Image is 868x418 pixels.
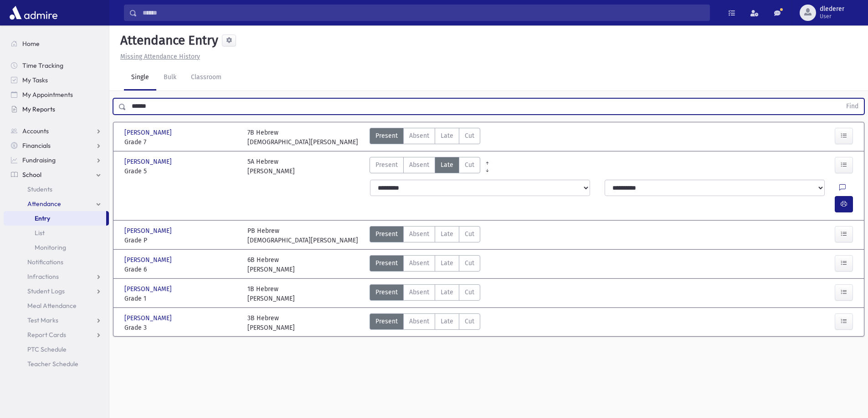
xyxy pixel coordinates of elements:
div: 6B Hebrew [PERSON_NAME] [247,255,295,274]
u: Missing Attendance History [120,53,200,60]
a: Monitoring [4,240,109,255]
span: Absent [409,160,429,170]
a: Meal Attendance [4,298,109,313]
span: [PERSON_NAME] [124,284,174,294]
span: My Appointments [22,91,73,99]
a: Bulk [156,65,184,91]
span: Cut [465,287,474,297]
div: AttTypes [370,157,480,176]
span: Absent [409,317,429,326]
span: Present [375,160,398,170]
span: PTC Schedule [27,345,67,353]
span: Cut [465,229,474,239]
span: Present [375,131,398,141]
div: AttTypes [370,128,480,147]
span: Fundraising [22,156,56,164]
span: Absent [409,229,429,239]
a: Teacher Schedule [4,357,109,371]
span: Monitoring [35,243,66,252]
span: Grade 5 [124,166,238,176]
span: Meal Attendance [27,302,77,310]
span: [PERSON_NAME] [124,255,174,265]
span: [PERSON_NAME] [124,157,174,166]
div: 5A Hebrew [PERSON_NAME] [247,157,295,176]
a: My Tasks [4,73,109,87]
a: Infractions [4,269,109,284]
a: My Appointments [4,87,109,102]
span: Time Tracking [22,61,63,70]
span: Report Cards [27,331,66,339]
span: Absent [409,287,429,297]
a: Missing Attendance History [117,53,200,60]
span: [PERSON_NAME] [124,226,174,236]
a: Students [4,182,109,196]
a: Classroom [184,65,229,91]
span: User [820,13,844,20]
a: Financials [4,138,109,153]
div: AttTypes [370,226,480,245]
span: Cut [465,258,474,268]
span: Infractions [27,272,59,281]
span: Grade 1 [124,294,238,303]
span: Late [441,229,453,239]
span: Grade P [124,236,238,245]
span: School [22,171,41,179]
a: Fundraising [4,153,109,167]
span: Absent [409,258,429,268]
span: Present [375,287,398,297]
span: Late [441,287,453,297]
a: Time Tracking [4,58,109,73]
span: [PERSON_NAME] [124,128,174,137]
span: My Tasks [22,76,48,84]
div: AttTypes [370,255,480,274]
span: Students [27,185,52,193]
a: Notifications [4,255,109,269]
a: Home [4,36,109,51]
div: AttTypes [370,284,480,303]
a: Accounts [4,124,109,138]
span: Notifications [27,258,63,266]
div: PB Hebrew [DEMOGRAPHIC_DATA][PERSON_NAME] [247,226,358,245]
span: Grade 7 [124,137,238,147]
span: Present [375,317,398,326]
a: Attendance [4,196,109,211]
span: Cut [465,160,474,170]
span: Financials [22,141,51,150]
a: Test Marks [4,313,109,327]
img: AdmirePro [7,4,60,22]
span: Late [441,258,453,268]
div: 7B Hebrew [DEMOGRAPHIC_DATA][PERSON_NAME] [247,128,358,147]
span: Grade 6 [124,265,238,274]
a: Entry [4,211,106,226]
span: Accounts [22,127,49,135]
h5: Attendance Entry [117,33,218,48]
span: Late [441,317,453,326]
span: Student Logs [27,287,65,295]
span: Present [375,229,398,239]
span: Cut [465,317,474,326]
span: Late [441,160,453,170]
span: Present [375,258,398,268]
span: Cut [465,131,474,141]
a: Report Cards [4,327,109,342]
a: Single [124,65,156,91]
div: AttTypes [370,313,480,332]
span: Grade 3 [124,323,238,332]
span: dlederer [820,5,844,13]
a: My Reports [4,102,109,116]
span: [PERSON_NAME] [124,313,174,323]
span: Teacher Schedule [27,360,78,368]
span: List [35,229,45,237]
a: Student Logs [4,284,109,298]
span: My Reports [22,105,55,113]
a: PTC Schedule [4,342,109,357]
span: Entry [35,214,50,222]
span: Late [441,131,453,141]
span: Home [22,40,40,48]
div: 1B Hebrew [PERSON_NAME] [247,284,295,303]
button: Find [841,99,864,114]
span: Attendance [27,200,61,208]
a: School [4,167,109,182]
span: Absent [409,131,429,141]
input: Search [137,5,709,21]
